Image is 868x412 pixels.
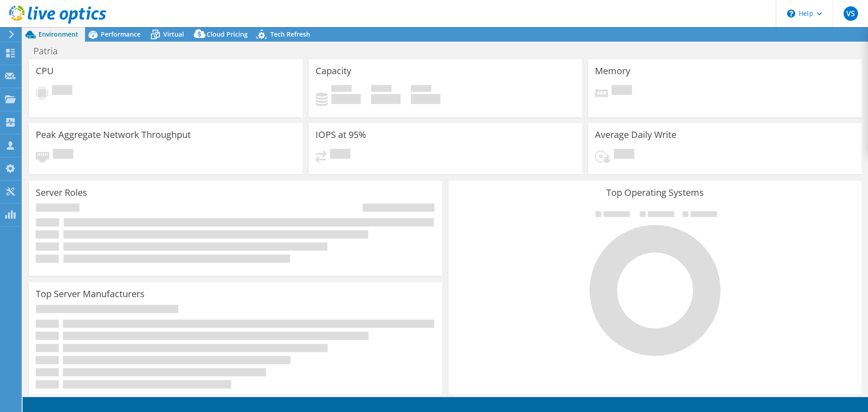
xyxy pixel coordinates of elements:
span: Pending [52,85,72,97]
span: Virtual [163,30,184,38]
span: Pending [330,149,350,161]
h3: Memory [595,66,630,76]
svg: \n [787,9,795,18]
span: Total [411,85,431,94]
span: Used [331,85,352,94]
h4: 0 GiB [371,94,401,104]
h4: 0 GiB [411,94,440,104]
h3: Server Roles [36,188,87,198]
span: Performance [101,30,141,38]
h3: Top Operating Systems [455,188,855,198]
span: Free [371,85,392,94]
span: Cloud Pricing [207,30,248,38]
span: Pending [612,85,632,97]
h3: Peak Aggregate Network Throughput [36,130,191,140]
span: Pending [614,149,634,161]
span: Tech Refresh [270,30,310,38]
h3: Top Server Manufacturers [36,289,145,299]
h3: IOPS at 95% [316,130,366,140]
h1: Patria [29,46,72,56]
h3: Capacity [316,66,351,76]
h3: CPU [36,66,54,76]
span: Environment [38,30,78,38]
h3: Average Daily Write [595,130,676,140]
h4: 0 GiB [331,94,361,104]
span: Pending [53,149,73,161]
span: VS [844,6,858,21]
